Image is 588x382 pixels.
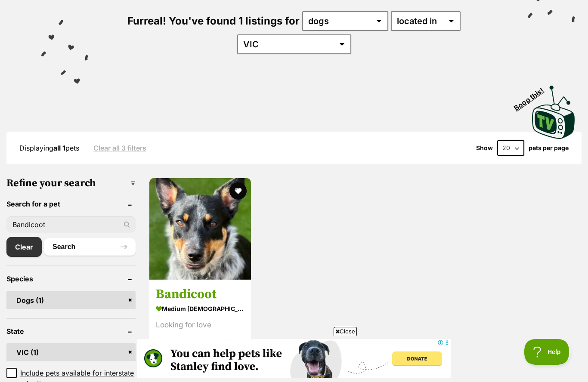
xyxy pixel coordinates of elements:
button: favourite [229,182,247,200]
header: State [6,327,136,335]
input: Toby [6,216,136,233]
iframe: Advertisement [137,339,451,378]
button: Search [44,238,136,256]
img: Bandicoot - Australian Kelpie x Australian Cattle Dog [149,178,251,280]
a: Dogs (1) [6,291,136,309]
a: Clear [6,237,42,257]
strong: medium [DEMOGRAPHIC_DATA] Dog [156,302,244,315]
label: pets per page [529,145,569,151]
strong: all 1 [53,144,65,152]
h3: Bandicoot [156,286,244,302]
span: Furreal! You've found 1 listings for [127,15,300,27]
a: Boop this! [532,78,575,141]
iframe: Help Scout Beacon - Open [524,339,571,365]
span: Displaying pets [19,144,79,152]
a: VIC (1) [6,343,136,361]
span: Show [476,145,493,151]
a: Clear all 3 filters [93,144,146,152]
header: Species [6,275,136,283]
span: Close [334,327,357,336]
img: PetRescue TV logo [532,86,575,139]
h3: Refine your search [6,177,136,189]
header: Search for a pet [6,200,136,208]
span: Boop this! [513,81,552,112]
div: Looking for love [156,319,244,331]
a: Bandicoot medium [DEMOGRAPHIC_DATA] Dog Looking for love [GEOGRAPHIC_DATA], [GEOGRAPHIC_DATA] Int... [149,280,251,367]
